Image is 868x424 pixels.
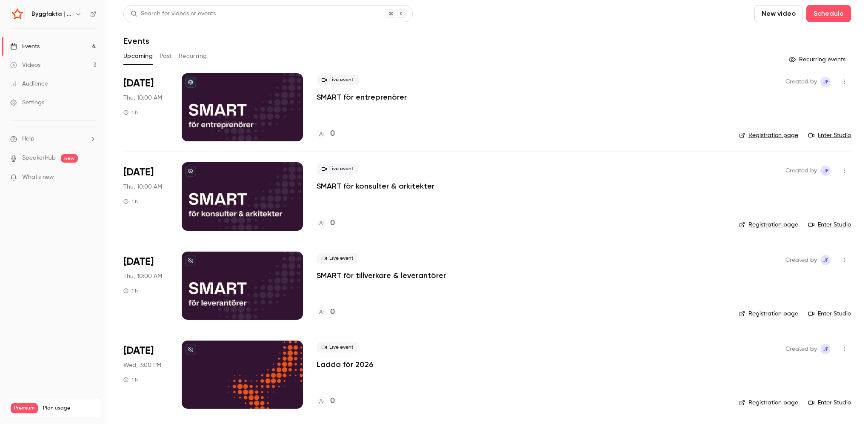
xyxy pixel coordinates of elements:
h4: 0 [330,395,335,407]
a: SpeakerHub [22,154,56,163]
span: JF [823,166,828,176]
button: Upcoming [123,49,153,63]
h4: 0 [330,218,335,229]
a: SMART för tillverkare & leverantörer [317,270,446,281]
span: JF [823,77,828,87]
button: Recurring [179,49,207,63]
button: Past [160,49,172,63]
span: Live event [317,253,359,264]
span: Help [22,135,34,143]
a: Registration page [739,131,798,140]
div: 1 h [123,109,138,116]
a: 0 [317,128,335,140]
span: [DATE] [123,344,154,358]
img: Byggfakta | Powered by Hubexo [11,7,24,21]
span: Live event [317,164,359,174]
div: Nov 20 Thu, 10:00 AM (Europe/Stockholm) [123,252,168,320]
div: Videos [10,61,40,69]
span: Created by [785,255,817,265]
span: Josephine Fantenberg [820,255,831,265]
span: new [61,154,78,163]
a: 0 [317,395,335,407]
div: Events [10,42,40,51]
span: Josephine Fantenberg [820,344,831,354]
span: Live event [317,75,359,85]
h1: Events [123,36,149,46]
span: Plan usage [43,405,96,412]
span: Created by [785,344,817,354]
div: Sep 25 Thu, 10:00 AM (Europe/Stockholm) [123,73,168,141]
span: Thu, 10:00 AM [123,94,162,102]
div: Dec 10 Wed, 3:00 PM (Europe/Stockholm) [123,341,168,409]
span: Josephine Fantenberg [820,77,831,87]
span: Created by [785,77,817,87]
a: Enter Studio [808,309,851,318]
a: Enter Studio [808,131,851,140]
a: Enter Studio [808,398,851,407]
div: Settings [10,98,44,107]
span: Created by [785,166,817,176]
span: [DATE] [123,77,154,90]
h4: 0 [330,128,335,140]
span: Josephine Fantenberg [820,166,831,176]
a: Enter Studio [808,221,851,229]
a: 0 [317,218,335,229]
span: Premium [11,403,38,413]
h4: 0 [330,307,335,318]
span: [DATE] [123,166,154,179]
span: Thu, 10:00 AM [123,272,162,281]
button: Recurring events [785,53,851,66]
a: Registration page [739,398,798,407]
div: 1 h [123,376,138,383]
div: 1 h [123,287,138,294]
span: Wed, 3:00 PM [123,361,161,370]
button: Schedule [806,5,851,22]
a: Registration page [739,309,798,318]
button: New video [754,5,803,22]
a: SMART för entreprenörer [317,92,407,102]
div: Audience [10,80,48,88]
div: Oct 23 Thu, 10:00 AM (Europe/Stockholm) [123,162,168,230]
span: JF [823,255,828,265]
a: Registration page [739,221,798,229]
span: What's new [22,173,54,182]
a: Ladda för 2026 [317,359,373,370]
span: [DATE] [123,255,154,269]
span: Live event [317,342,359,352]
h6: Byggfakta | Powered by Hubexo [31,10,71,18]
li: help-dropdown-opener [10,135,96,143]
div: Search for videos or events [131,9,216,18]
span: Thu, 10:00 AM [123,183,162,191]
a: 0 [317,307,335,318]
a: SMART för konsulter & arkitekter [317,181,434,191]
span: JF [823,344,828,354]
div: 1 h [123,198,138,205]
